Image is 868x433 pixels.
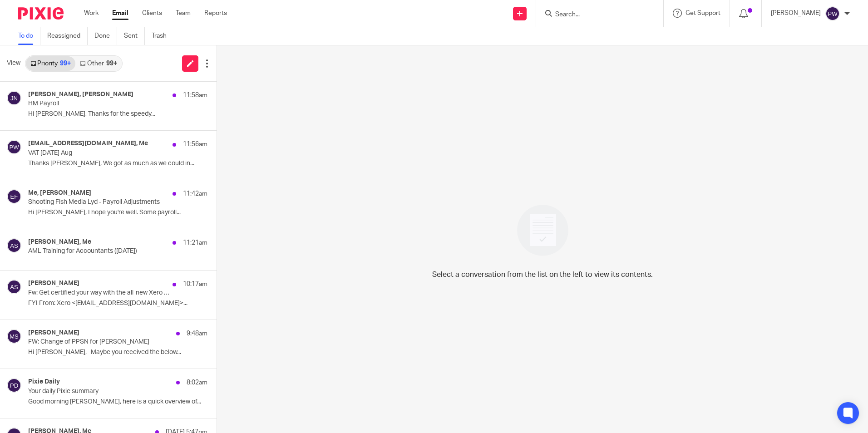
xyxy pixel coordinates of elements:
[60,60,71,67] div: 99+
[28,189,91,197] h4: Me, [PERSON_NAME]
[112,9,128,18] a: Email
[7,238,21,253] img: svg%3E
[204,9,227,18] a: Reports
[771,9,821,18] p: [PERSON_NAME]
[554,11,636,19] input: Search
[28,149,172,157] p: VAT [DATE] Aug
[187,378,207,387] p: 8:02am
[176,9,191,18] a: Team
[28,160,207,167] p: Thanks [PERSON_NAME], We got as much as we could in...
[28,300,207,307] p: FYI From: Xero <[EMAIL_ADDRESS][DOMAIN_NAME]>...
[18,27,40,45] a: To do
[7,91,21,105] img: svg%3E
[7,378,21,393] img: svg%3E
[7,140,21,154] img: svg%3E
[28,388,172,395] p: Your daily Pixie summary
[75,56,121,71] a: Other99+
[432,269,653,280] p: Select a conversation from the list on the left to view its contents.
[7,329,21,344] img: svg%3E
[7,280,21,294] img: svg%3E
[28,198,172,206] p: Shooting Fish Media Lyd - Payroll Adjustments
[183,280,207,289] p: 10:17am
[26,56,75,71] a: Priority99+
[28,140,148,148] h4: [EMAIL_ADDRESS][DOMAIN_NAME], Me
[28,209,207,216] p: Hi [PERSON_NAME], I hope you're well. Some payroll...
[28,247,172,255] p: AML Training for Accountants ([DATE])
[18,7,64,20] img: Pixie
[28,329,79,337] h4: [PERSON_NAME]
[183,189,207,198] p: 11:42am
[7,59,20,68] span: View
[124,27,145,45] a: Sent
[47,27,88,45] a: Reassigned
[152,27,173,45] a: Trash
[142,9,162,18] a: Clients
[106,60,117,67] div: 99+
[187,329,207,338] p: 9:48am
[686,10,720,16] span: Get Support
[28,110,207,118] p: Hi [PERSON_NAME], Thanks for the speedy...
[94,27,117,45] a: Done
[511,199,574,262] img: image
[183,140,207,149] p: 11:56am
[28,238,91,246] h4: [PERSON_NAME], Me
[28,289,172,297] p: Fw: Get certified your way with the all-new Xero certification
[28,338,172,346] p: FW: Change of PPSN for [PERSON_NAME]
[28,91,133,98] h4: [PERSON_NAME], [PERSON_NAME]
[84,9,99,18] a: Work
[7,189,21,204] img: svg%3E
[28,349,207,356] p: Hi [PERSON_NAME], Maybe you received the below...
[28,378,60,386] h4: Pixie Daily
[28,398,207,406] p: Good morning [PERSON_NAME], here is a quick overview of...
[183,91,207,100] p: 11:58am
[183,238,207,247] p: 11:21am
[28,100,172,108] p: HM Payroll
[28,280,79,287] h4: [PERSON_NAME]
[825,6,840,21] img: svg%3E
